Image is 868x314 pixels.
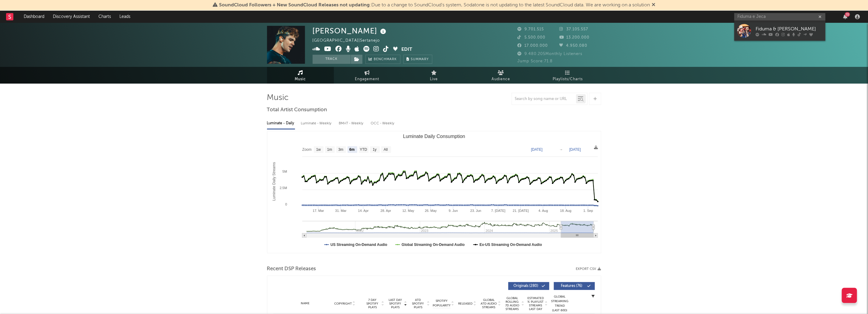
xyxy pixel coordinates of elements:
[843,14,847,19] button: 72
[518,59,553,63] span: Jump Score: 71.8
[518,52,583,56] span: 9.480.205 Monthly Listeners
[301,118,333,129] div: Luminate - Weekly
[518,44,548,48] span: 17.000.000
[468,67,534,84] a: Audience
[538,209,548,212] text: 4. Aug
[219,3,370,8] span: SoundCloud Followers + New SoundCloud Releases not updating
[267,106,327,114] span: Total Artist Consumption
[481,298,497,309] span: Global ATD Audio Streams
[551,295,569,313] div: Global Streaming Trend (Last 60D)
[316,148,321,152] text: 1w
[470,209,481,212] text: 23. Jun
[387,298,403,309] span: Last Day Spotify Plays
[402,243,465,247] text: Global Streaming On-Demand Audio
[286,301,325,306] div: Name
[365,55,400,64] a: Benchmark
[531,147,543,152] text: [DATE]
[267,265,316,273] span: Recent DSP Releases
[313,209,324,212] text: 17. Mar
[449,209,458,212] text: 9. Jun
[327,148,332,152] text: 1m
[267,67,334,84] a: Music
[504,296,521,311] span: Global Rolling 7D Audio Streams
[280,186,287,190] text: 2.5M
[383,148,387,152] text: All
[402,46,413,53] button: Edit
[49,11,94,23] a: Discovery Assistant
[559,147,563,152] text: →
[374,56,397,63] span: Benchmark
[534,67,601,84] a: Playlists/Charts
[403,134,465,139] text: Luminate Daily Consumption
[219,3,650,8] span: : Due to a change to SoundCloud's system, Sodatone is not updating to the latest SoundCloud data....
[559,44,587,48] span: 4.950.080
[512,284,540,288] span: Originals ( 280 )
[845,12,850,17] div: 72
[491,209,505,212] text: 7. [DATE]
[380,209,391,212] text: 28. Apr
[331,243,387,247] text: US Streaming On-Demand Audio
[479,243,542,247] text: Ex-US Streaming On-Demand Audio
[559,27,588,31] span: 37.105.557
[560,209,571,212] text: 18. Aug
[512,97,576,102] input: Search by song name or URL
[335,209,347,212] text: 31. Mar
[358,209,369,212] text: 14. Apr
[272,162,276,201] text: Luminate Daily Streams
[569,147,581,152] text: [DATE]
[267,131,601,253] svg: Luminate Daily Consumption
[558,284,586,288] span: Features ( 76 )
[339,118,365,129] div: BMAT - Weekly
[554,282,595,290] button: Features(76)
[518,36,546,40] span: 5.500.000
[302,148,312,152] text: Zoom
[492,76,510,83] span: Audience
[338,148,343,152] text: 3m
[756,25,822,33] div: Fiduma & [PERSON_NAME]
[115,11,135,23] a: Leads
[19,11,49,23] a: Dashboard
[583,209,593,212] text: 1. Sep
[734,13,825,21] input: Search for artists
[559,36,589,40] span: 13.200.000
[295,76,306,83] span: Music
[282,170,287,173] text: 5M
[401,67,468,84] a: Live
[403,55,432,64] button: Summary
[371,118,395,129] div: OCC - Weekly
[410,298,426,309] span: ATD Spotify Plays
[334,67,401,84] a: Engagement
[411,58,429,61] span: Summary
[313,55,351,64] button: Track
[355,76,379,83] span: Engagement
[360,148,367,152] text: YTD
[553,76,583,83] span: Playlists/Charts
[313,37,387,44] div: [GEOGRAPHIC_DATA] | Sertanejo
[458,302,473,305] span: Released
[285,202,287,206] text: 0
[576,267,601,271] button: Export CSV
[372,148,376,152] text: 1y
[365,298,381,309] span: 7 Day Spotify Plays
[94,11,115,23] a: Charts
[349,148,354,152] text: 6m
[513,209,529,212] text: 21. [DATE]
[425,209,437,212] text: 26. May
[734,21,825,41] a: Fiduma & [PERSON_NAME]
[508,282,549,290] button: Originals(280)
[334,302,352,305] span: Copyright
[433,299,451,308] span: Spotify Popularity
[652,3,655,8] span: Dismiss
[402,209,414,212] text: 12. May
[527,296,544,311] span: Estimated % Playlist Streams Last Day
[430,76,438,83] span: Live
[313,26,388,36] div: [PERSON_NAME]
[518,27,544,31] span: 9.701.515
[267,118,295,129] div: Luminate - Daily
